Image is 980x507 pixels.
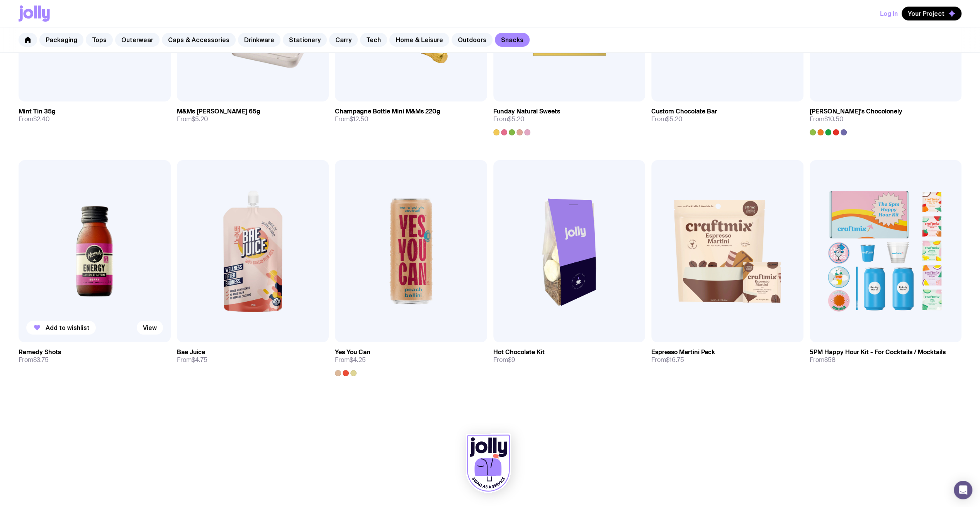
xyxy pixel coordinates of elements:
a: Outerwear [115,33,160,47]
h3: Funday Natural Sweets [493,108,560,115]
a: Mint Tin 35gFrom$2.40 [19,101,171,129]
span: From [335,356,366,364]
button: Your Project [902,7,961,20]
a: [PERSON_NAME]'s ChocolonelyFrom$10.50 [810,101,962,135]
span: From [19,356,49,364]
span: $3.75 [33,356,49,364]
h3: Yes You Can [335,348,370,356]
h3: 5PM Happy Hour Kit - For Cocktails / Mocktails [810,348,946,356]
h3: M&Ms [PERSON_NAME] 65g [177,108,260,115]
span: $4.25 [350,356,366,364]
a: Custom Chocolate BarFrom$5.20 [651,101,803,129]
button: Add to wishlist [26,321,96,335]
h3: Remedy Shots [19,348,61,356]
span: $5.20 [508,115,525,123]
a: Caps & Accessories [162,33,236,47]
span: From [177,115,208,123]
span: From [810,115,844,123]
span: $2.40 [33,115,50,123]
span: From [810,356,836,364]
a: Carry [329,33,358,47]
button: Log In [880,7,898,20]
a: Bae JuiceFrom$4.75 [177,342,329,370]
span: $5.20 [192,115,208,123]
h3: Espresso Martini Pack [651,348,715,356]
a: Drinkware [238,33,280,47]
a: Snacks [495,33,530,47]
span: From [651,356,684,364]
span: From [177,356,207,364]
h3: Bae Juice [177,348,205,356]
h3: [PERSON_NAME]'s Chocolonely [810,108,902,115]
h3: Mint Tin 35g [19,108,56,115]
a: Tech [360,33,387,47]
a: Remedy ShotsFrom$3.75 [19,342,171,370]
a: View [137,321,163,335]
h3: Custom Chocolate Bar [651,108,717,115]
span: $12.50 [350,115,369,123]
span: From [19,115,50,123]
a: Tops [86,33,113,47]
a: Champagne Bottle Mini M&Ms 220gFrom$12.50 [335,101,487,129]
span: Add to wishlist [46,324,90,331]
span: From [651,115,683,123]
a: Yes You CanFrom$4.25 [335,342,487,376]
a: 5PM Happy Hour Kit - For Cocktails / MocktailsFrom$58 [810,342,962,370]
a: Espresso Martini PackFrom$16.75 [651,342,803,370]
span: $5.20 [666,115,683,123]
a: Packaging [39,33,83,47]
h3: Champagne Bottle Mini M&Ms 220g [335,108,440,115]
a: Stationery [283,33,327,47]
span: $4.75 [192,356,207,364]
span: From [493,115,525,123]
span: From [335,115,369,123]
div: Open Intercom Messenger [954,481,972,499]
a: Funday Natural SweetsFrom$5.20 [493,101,645,135]
a: Outdoors [452,33,493,47]
span: $10.50 [824,115,844,123]
span: $16.75 [666,356,684,364]
span: From [493,356,515,364]
span: Your Project [908,10,944,17]
span: $9 [508,356,515,364]
a: Home & Leisure [389,33,449,47]
h3: Hot Chocolate Kit [493,348,545,356]
a: M&Ms [PERSON_NAME] 65gFrom$5.20 [177,101,329,129]
span: $58 [824,356,836,364]
a: Hot Chocolate KitFrom$9 [493,342,645,370]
